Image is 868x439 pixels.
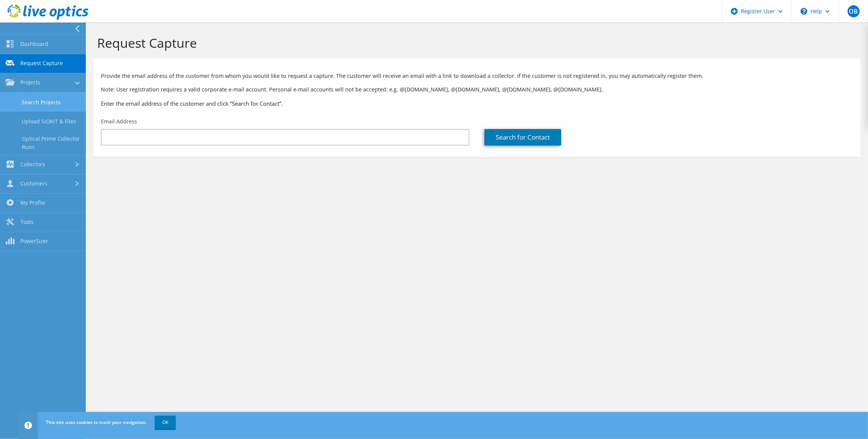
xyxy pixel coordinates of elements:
span: OB [848,5,860,17]
label: Email Address [101,118,137,125]
svg: \n [801,8,807,15]
a: OK [155,416,176,429]
a: Search for Contact [484,129,561,146]
p: Note: User registration requires a valid corporate e-mail account. Personal e-mail accounts will ... [101,85,853,94]
span: This site uses cookies to track your navigation. [46,419,147,425]
h3: Enter the email address of the customer and click “Search for Contact”. [101,99,853,108]
h1: Request Capture [97,35,853,51]
p: Provide the email address of the customer from whom you would like to request a capture. The cust... [101,72,853,80]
